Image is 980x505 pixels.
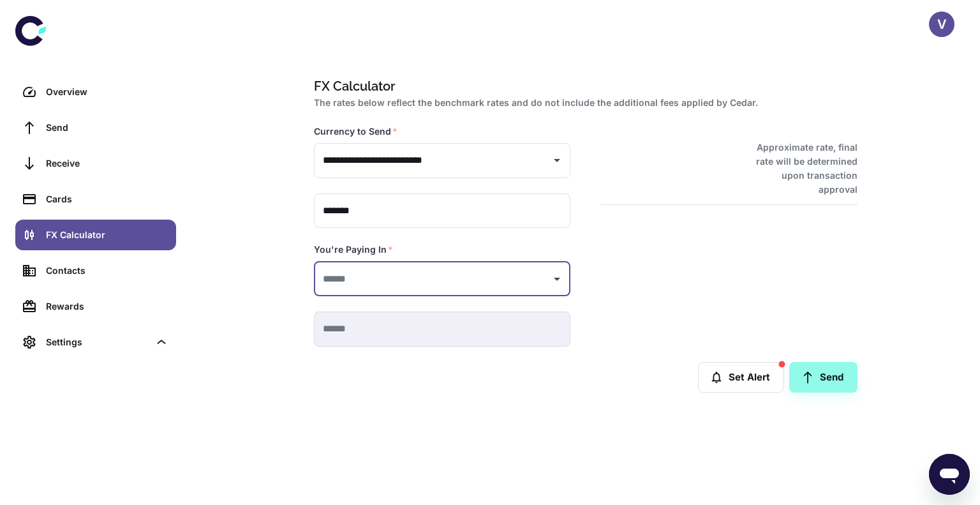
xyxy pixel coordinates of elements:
a: Send [15,112,176,143]
label: You're Paying In [314,243,393,256]
a: Rewards [15,291,176,322]
a: FX Calculator [15,220,176,250]
div: Rewards [46,299,168,313]
div: Settings [46,335,149,349]
div: Receive [46,156,168,170]
a: Overview [15,77,176,107]
div: FX Calculator [46,228,168,242]
div: Settings [15,327,176,358]
button: Open [548,270,566,288]
div: Send [46,121,168,135]
div: Cards [46,192,168,206]
div: Overview [46,85,168,99]
a: Receive [15,148,176,179]
a: Cards [15,184,176,215]
h1: FX Calculator [314,77,852,96]
div: Contacts [46,264,168,278]
a: Contacts [15,255,176,286]
button: V [929,11,954,37]
label: Currency to Send [314,125,397,138]
h6: Approximate rate, final rate will be determined upon transaction approval [742,140,857,197]
button: Open [548,151,566,169]
button: Set Alert [698,362,784,393]
iframe: Button to launch messaging window [929,454,970,495]
a: Send [789,362,857,393]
